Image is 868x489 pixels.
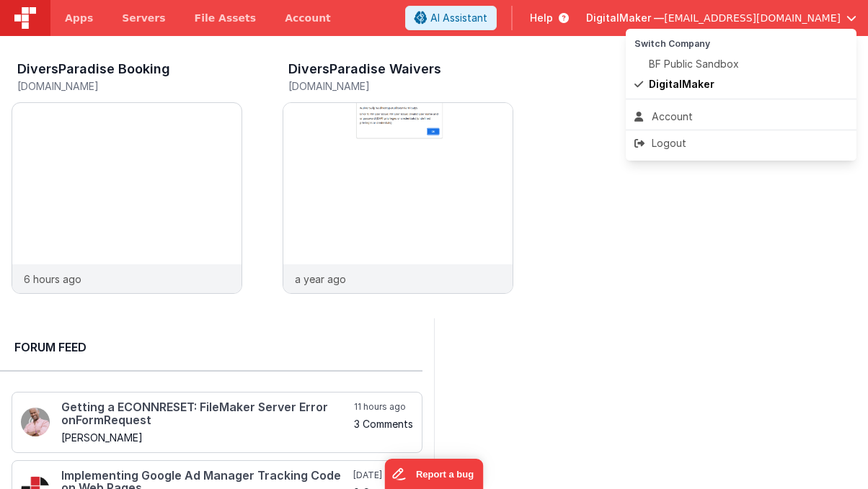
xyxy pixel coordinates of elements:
h5: Switch Company [634,39,848,48]
div: Account [634,109,848,124]
iframe: Marker.io feedback button [385,459,484,489]
div: Logout [634,136,848,151]
span: DigitalMaker [649,77,714,91]
span: BF Public Sandbox [649,57,739,71]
